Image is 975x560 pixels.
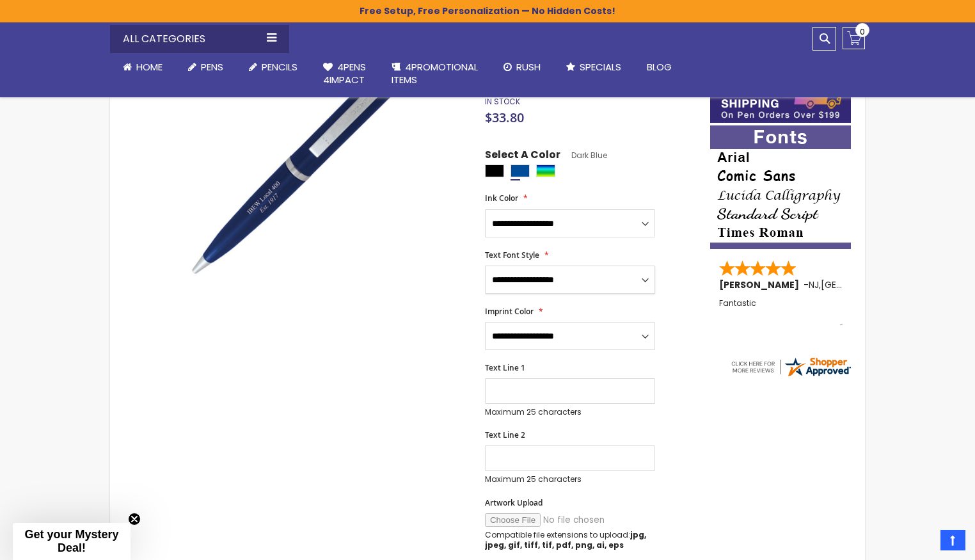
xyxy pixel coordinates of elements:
span: [GEOGRAPHIC_DATA] [821,278,915,291]
span: 0 [860,26,865,38]
a: Specials [553,53,634,81]
div: Get your Mystery Deal!Close teaser [13,523,131,560]
div: All Categories [110,25,289,53]
a: 4Pens4impact [310,53,379,95]
div: Dark Blue [511,164,530,177]
a: Blog [634,53,685,81]
span: In stock [485,96,520,107]
span: $33.80 [485,109,524,126]
a: 4PROMOTIONALITEMS [379,53,491,95]
span: Imprint Color [485,306,534,317]
span: Dark Blue [560,150,607,161]
img: 4pens.com widget logo [729,355,852,378]
span: Pencils [262,60,297,74]
button: Close teaser [128,513,141,525]
span: Home [136,60,162,74]
img: Free shipping on orders over $199 [710,77,851,123]
p: Maximum 25 characters [485,474,655,484]
span: Rush [516,60,541,74]
span: Specials [580,60,621,74]
a: 0 [843,27,865,49]
span: Blog [647,60,672,74]
span: Ink Color [485,193,518,204]
div: Fantastic [719,299,843,326]
a: 4pens.com certificate URL [729,370,852,381]
span: Artwork Upload [485,497,543,508]
span: [PERSON_NAME] [719,278,804,291]
span: Text Line 1 [485,362,525,373]
span: Get your Mystery Deal! [24,528,118,554]
strong: jpg, jpeg, gif, tiff, tif, pdf, png, ai, eps [485,529,646,550]
p: Compatible file extensions to upload: [485,530,655,550]
span: Select A Color [485,148,560,165]
a: Home [110,53,175,81]
a: Pens [175,53,236,81]
img: font-personalization-examples [710,125,851,249]
span: NJ [809,278,819,291]
span: 4Pens 4impact [323,60,366,86]
div: Black [485,164,504,177]
a: Rush [491,53,553,81]
a: Pencils [236,53,310,81]
span: - , [804,278,915,291]
span: 4PROMOTIONAL ITEMS [392,60,478,86]
p: Maximum 25 characters [485,407,655,417]
span: Text Line 2 [485,429,525,440]
div: Assorted [536,164,555,177]
span: Text Font Style [485,250,539,260]
iframe: Google Customer Reviews [869,525,975,560]
span: Pens [201,60,223,74]
div: Availability [485,97,520,107]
